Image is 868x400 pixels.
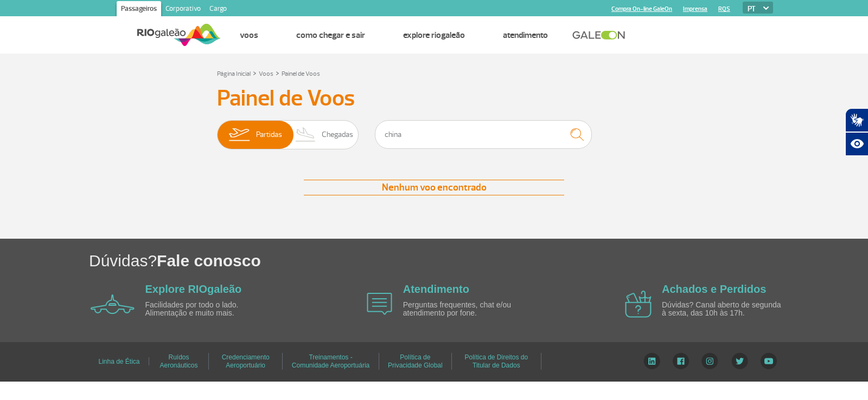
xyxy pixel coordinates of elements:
[464,350,528,373] a: Política de Direitos do Titular de Dados
[845,132,868,156] button: Abrir recursos assistivos.
[290,121,322,149] img: slider-desembarque
[611,5,672,12] a: Compra On-line GaleOn
[253,67,257,79] a: >
[240,30,258,41] a: Voos
[91,294,135,314] img: airplane icon
[157,252,261,270] span: Fale conosco
[367,293,392,315] img: airplane icon
[161,1,205,18] a: Corporativo
[643,353,660,369] img: LinkedIn
[403,30,465,41] a: Explore RIOgaleão
[845,108,868,132] button: Abrir tradutor de língua de sinais.
[718,5,730,12] a: RQS
[388,350,443,373] a: Política de Privacidade Global
[683,5,707,12] a: Imprensa
[98,354,139,369] a: Linha de Ética
[375,120,592,149] input: Voo, cidade ou cia aérea
[159,350,197,373] a: Ruídos Aeronáuticos
[205,1,231,18] a: Cargo
[845,108,868,156] div: Plugin de acessibilidade da Hand Talk.
[625,291,652,318] img: airplane icon
[117,1,161,18] a: Passageiros
[761,353,777,369] img: YouTube
[89,250,868,272] h1: Dúvidas?
[662,301,787,318] p: Dúvidas? Canal aberto de segunda à sexta, das 10h às 17h.
[145,283,242,295] a: Explore RIOgaleão
[222,121,256,149] img: slider-embarque
[731,353,748,369] img: Twitter
[282,70,320,78] a: Painel de Voos
[322,121,353,149] span: Chegadas
[296,30,365,41] a: Como chegar e sair
[503,30,548,41] a: Atendimento
[256,121,282,149] span: Partidas
[673,353,689,369] img: Facebook
[217,70,251,78] a: Página Inicial
[217,85,651,112] h3: Painel de Voos
[662,283,766,295] a: Achados e Perdidos
[304,180,564,195] div: Nenhum voo encontrado
[222,350,270,373] a: Credenciamento Aeroportuário
[403,283,469,295] a: Atendimento
[403,301,528,318] p: Perguntas frequentes, chat e/ou atendimento por fone.
[701,353,718,369] img: Instagram
[259,70,273,78] a: Voos
[145,301,270,318] p: Facilidades por todo o lado. Alimentação e muito mais.
[292,350,369,373] a: Treinamentos - Comunidade Aeroportuária
[276,67,279,79] a: >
